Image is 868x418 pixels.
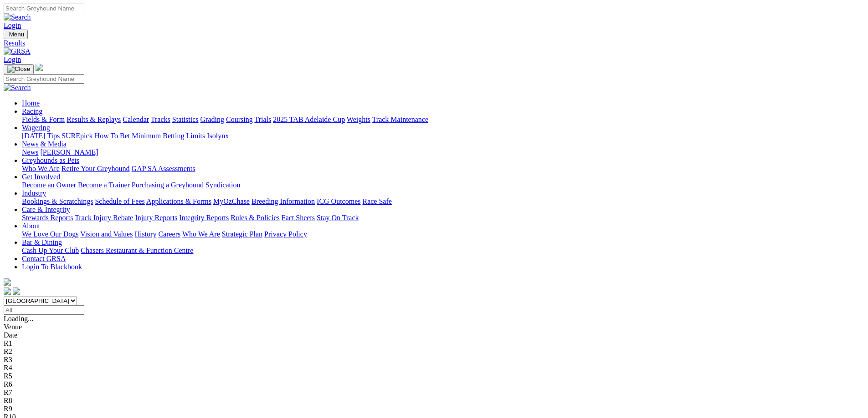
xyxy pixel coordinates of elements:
span: Menu [9,31,24,38]
div: About [22,230,864,238]
a: Bookings & Scratchings [22,197,93,205]
img: GRSA [4,47,31,55]
a: Injury Reports [135,214,177,222]
a: Stay On Track [317,214,359,222]
a: Who We Are [182,230,220,238]
a: Results [4,39,864,47]
a: Become an Owner [22,181,76,189]
a: Home [22,99,40,107]
a: Contact GRSA [22,255,66,262]
div: News & Media [22,148,864,156]
div: R3 [4,356,864,364]
a: News & Media [22,140,67,148]
a: Privacy Policy [264,230,307,238]
div: R1 [4,339,864,347]
a: We Love Our Dogs [22,230,78,238]
a: Results & Replays [67,116,121,123]
a: Racing [22,107,42,115]
a: Calendar [123,116,149,123]
button: Toggle navigation [4,64,34,74]
div: Care & Integrity [22,214,864,222]
a: SUREpick [62,132,92,140]
input: Search [4,74,84,84]
img: Close [7,65,30,73]
a: Vision and Values [80,230,133,238]
a: Schedule of Fees [95,197,144,205]
a: Wagering [22,124,50,131]
a: Purchasing a Greyhound [132,181,204,189]
img: logo-grsa-white.png [36,64,43,71]
a: Retire Your Greyhound [62,165,130,172]
a: Fields & Form [22,116,65,123]
a: Weights [347,116,370,123]
span: Loading... [4,315,33,322]
div: R2 [4,347,864,356]
div: R8 [4,397,864,405]
a: About [22,222,40,230]
a: [DATE] Tips [22,132,60,140]
a: Strategic Plan [222,230,262,238]
a: News [22,148,38,156]
a: Become a Trainer [78,181,130,189]
a: MyOzChase [213,197,250,205]
a: Login [4,21,21,29]
a: Fact Sheets [282,214,315,222]
a: Statistics [172,116,199,123]
div: Racing [22,116,864,124]
div: R4 [4,364,864,372]
div: Industry [22,197,864,206]
a: ICG Outcomes [317,197,360,205]
div: R5 [4,372,864,380]
a: Rules & Policies [231,214,280,222]
div: Greyhounds as Pets [22,165,864,173]
a: Minimum Betting Limits [132,132,205,140]
a: Greyhounds as Pets [22,156,79,164]
a: Industry [22,189,46,197]
a: Who We Are [22,165,60,172]
a: How To Bet [95,132,130,140]
img: Search [4,13,31,21]
div: R7 [4,388,864,397]
img: twitter.svg [13,287,20,295]
div: R9 [4,405,864,413]
a: Grading [200,116,224,123]
a: Syndication [205,181,240,189]
div: Bar & Dining [22,247,864,255]
a: Care & Integrity [22,206,70,213]
div: Get Involved [22,181,864,189]
div: Date [4,331,864,339]
div: R6 [4,380,864,388]
a: 2025 TAB Adelaide Cup [273,116,345,123]
a: Applications & Forms [146,197,211,205]
a: Trials [254,116,271,123]
a: GAP SA Assessments [132,165,195,172]
input: Search [4,4,84,13]
a: Login To Blackbook [22,263,82,271]
a: [PERSON_NAME] [40,148,98,156]
a: Integrity Reports [179,214,229,222]
a: Track Injury Rebate [75,214,133,222]
a: Careers [158,230,180,238]
a: Bar & Dining [22,238,62,246]
a: Get Involved [22,173,60,181]
a: Tracks [151,116,170,123]
a: Track Maintenance [372,116,428,123]
a: History [134,230,156,238]
a: Chasers Restaurant & Function Centre [81,247,193,254]
a: Login [4,55,21,63]
a: Stewards Reports [22,214,73,222]
button: Toggle navigation [4,30,28,39]
img: Search [4,84,31,92]
a: Isolynx [207,132,229,140]
a: Cash Up Your Club [22,247,79,254]
a: Race Safe [362,197,391,205]
div: Wagering [22,132,864,140]
img: facebook.svg [4,287,11,295]
a: Breeding Information [252,197,315,205]
input: Select date [4,305,84,315]
a: Coursing [226,116,253,123]
div: Venue [4,323,864,331]
img: logo-grsa-white.png [4,278,11,286]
